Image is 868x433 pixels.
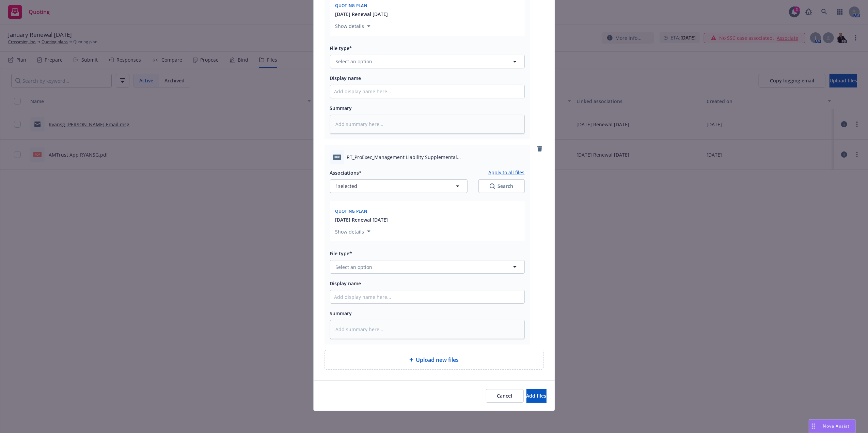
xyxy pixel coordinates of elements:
span: Add files [526,392,547,399]
span: Quoting plan [335,3,367,9]
button: Select an option [330,260,525,274]
input: Add display name here... [330,290,524,303]
button: 1selected [330,179,468,193]
span: File type* [330,250,352,257]
span: 1 selected [336,182,358,190]
button: [DATE] Renewal [DATE] [335,216,388,223]
button: SearchSearch [478,179,525,193]
button: Cancel [486,389,524,403]
div: Upload new files [325,350,544,370]
input: Add display name here... [330,85,524,98]
button: Add files [526,389,547,403]
span: Display name [330,280,361,287]
span: File type* [330,45,352,51]
span: Upload new files [416,356,459,364]
button: Select an option [330,55,525,68]
svg: Search [490,183,495,189]
button: Nova Assist [809,419,856,433]
button: Show details [333,22,373,30]
span: Select an option [336,58,373,65]
span: pdf [333,155,341,160]
span: Select an option [336,263,373,271]
span: Display name [330,75,361,81]
a: remove [536,145,544,153]
button: Apply to all files [489,169,525,177]
span: Associations* [330,170,362,176]
span: Summary [330,310,352,317]
button: [DATE] Renewal [DATE] [335,11,388,18]
div: Search [490,183,514,190]
button: Show details [333,227,373,236]
span: Summary [330,105,352,111]
span: Cancel [497,392,512,399]
span: Quoting plan [335,208,367,214]
div: Drag to move [809,420,818,433]
span: RT_ProExec_Management Liability Supplemental Application_01072025_FILLABLE (003).pdf [347,154,525,161]
span: Nova Assist [823,423,850,429]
